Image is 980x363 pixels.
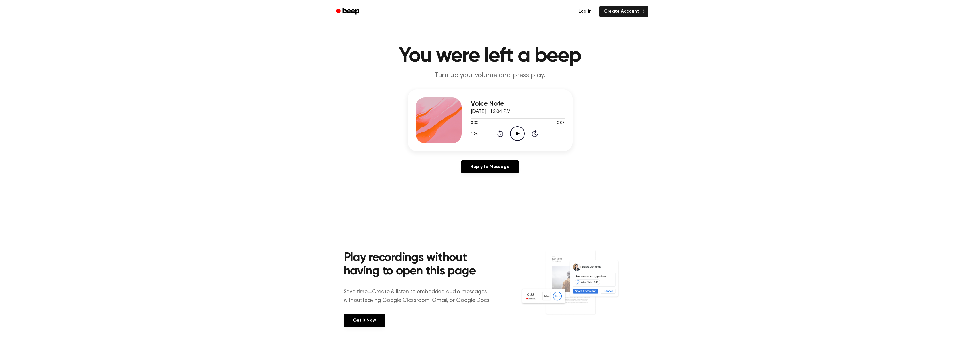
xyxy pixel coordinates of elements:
a: Log in [574,6,596,17]
span: 0:00 [471,120,478,126]
p: Turn up your volume and press play. [380,71,600,80]
button: 1.0x [471,129,480,139]
h1: You were left a beep [344,46,637,66]
span: [DATE] · 12:04 PM [471,109,511,114]
h2: Play recordings without having to open this page [344,251,498,278]
h3: Voice Note [471,100,565,108]
a: Create Account [599,6,648,17]
a: Get It Now [344,314,385,327]
span: 0:03 [557,120,564,126]
img: Voice Comments on Docs and Recording Widget [520,250,636,326]
a: Reply to Message [461,160,518,173]
p: Save time....Create & listen to embedded audio messages without leaving Google Classroom, Gmail, ... [344,288,498,305]
a: Beep [332,6,365,17]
